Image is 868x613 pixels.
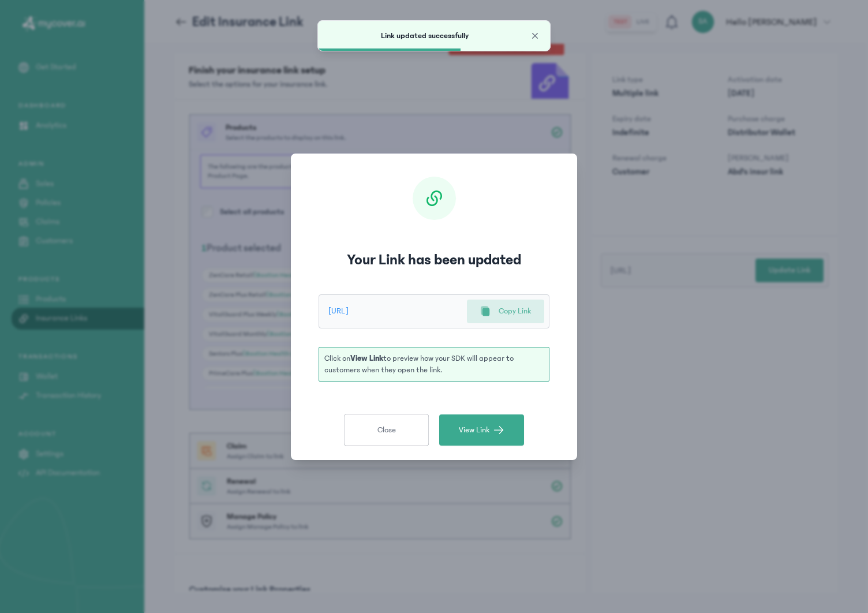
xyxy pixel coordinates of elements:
button: Copy Link [467,300,544,323]
button: Close [344,414,429,446]
span: View Link [459,424,489,436]
span: Link updated successfully [381,31,469,40]
p: [URL] [328,305,443,317]
p: Click on to preview how your SDK will appear to customers when they open the link. [324,353,544,376]
b: View Link [350,354,383,363]
button: View Link [439,414,524,446]
button: Close [529,30,541,42]
span: Close [377,424,396,436]
h3: Your Link has been updated [347,249,521,271]
p: Copy Link [499,305,531,317]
